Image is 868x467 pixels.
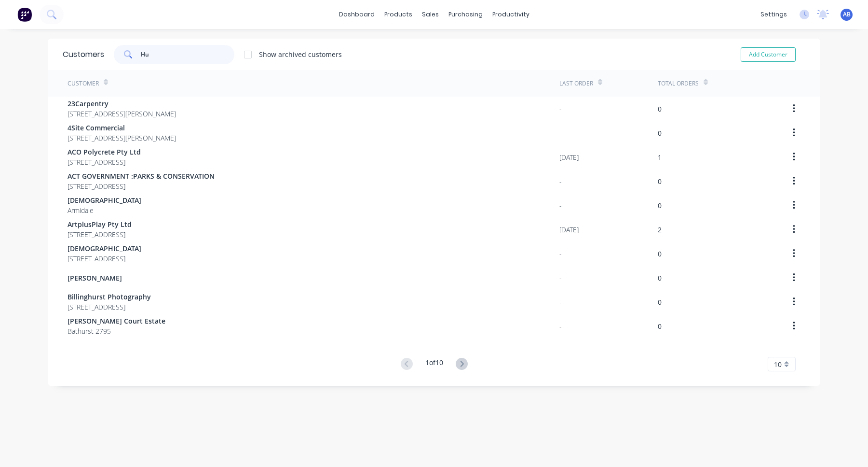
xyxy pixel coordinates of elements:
div: Customers [63,49,104,60]
div: - [559,249,562,259]
div: 0 [658,273,662,283]
div: - [559,104,562,114]
span: [STREET_ADDRESS][PERSON_NAME] [68,133,176,143]
input: Search customers... [141,45,235,64]
div: sales [417,7,444,22]
span: 4Site Commercial [68,123,176,133]
span: [STREET_ADDRESS] [68,229,132,240]
span: Armidale [68,205,141,215]
span: 10 [774,359,782,369]
div: - [559,128,562,138]
span: [STREET_ADDRESS] [68,254,141,264]
div: 0 [658,297,662,307]
div: [DATE] [559,152,579,162]
button: Add Customer [741,47,796,62]
div: Total Orders [658,79,699,88]
span: ACT GOVERNMENT :PARKS & CONSERVATION [68,171,215,181]
div: products [380,7,417,22]
div: - [559,273,562,283]
div: 1 of 10 [425,357,443,371]
span: ArtplusPlay Pty Ltd [68,219,132,229]
span: Bathurst 2795 [68,326,165,336]
div: 0 [658,128,662,138]
div: Last Order [559,79,593,88]
span: 23Carpentry [68,99,176,109]
span: [STREET_ADDRESS] [68,157,141,167]
span: [STREET_ADDRESS] [68,302,151,312]
span: [DEMOGRAPHIC_DATA] [68,243,141,254]
span: [DEMOGRAPHIC_DATA] [68,195,141,205]
span: AB [843,10,851,19]
span: Billinghurst Photography [68,292,151,302]
span: [STREET_ADDRESS][PERSON_NAME] [68,109,176,119]
span: [PERSON_NAME] Court Estate [68,316,165,326]
div: Customer [68,79,99,88]
div: 0 [658,104,662,114]
div: - [559,321,562,331]
span: [PERSON_NAME] [68,273,122,283]
img: Factory [17,7,32,22]
div: 0 [658,321,662,331]
span: [STREET_ADDRESS] [68,181,215,191]
div: - [559,297,562,307]
div: Show archived customers [259,49,342,59]
div: productivity [488,7,534,22]
div: [DATE] [559,225,579,235]
div: 0 [658,249,662,259]
div: 1 [658,152,662,162]
div: purchasing [444,7,488,22]
span: ACO Polycrete Pty Ltd [68,147,141,157]
div: 0 [658,176,662,186]
div: 0 [658,200,662,211]
div: 2 [658,225,662,235]
div: settings [756,7,792,22]
div: - [559,176,562,186]
div: - [559,200,562,211]
a: dashboard [334,7,380,22]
